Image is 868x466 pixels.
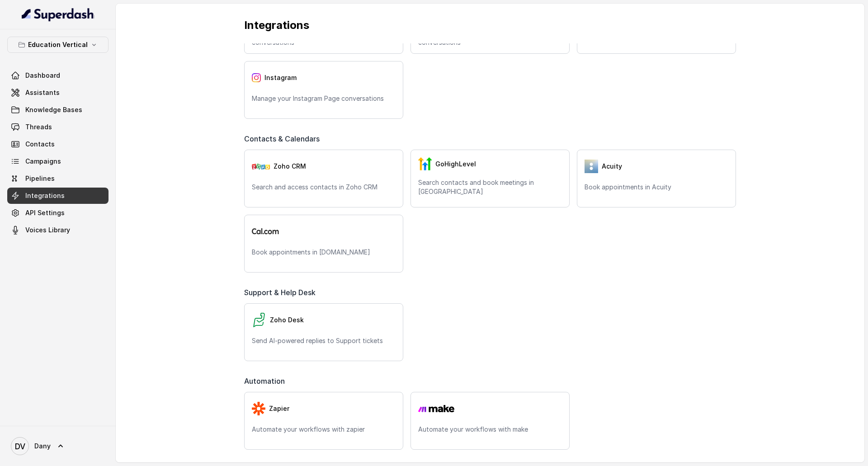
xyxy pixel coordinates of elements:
p: Automate your workflows with make [418,425,562,434]
span: Instagram [264,73,297,82]
span: Contacts & Calendars [244,133,323,144]
a: Contacts [7,136,108,152]
span: Zoho Desk [270,315,304,325]
span: Dashboard [25,71,60,80]
a: Assistants [7,85,108,101]
p: Send AI-powered replies to Support tickets [252,336,396,345]
a: Voices Library [7,222,108,238]
img: 5vvjV8cQY1AVHSZc2N7qU9QabzYIM+zpgiA0bbq9KFoni1IQNE8dHPp0leJjYW31UJeOyZnSBUO77gdMaNhFCgpjLZzFnVhVC... [585,160,598,173]
span: Pipelines [25,174,55,183]
span: GoHighLevel [435,160,476,169]
p: Automate your workflows with zapier [252,425,396,434]
span: Zoho CRM [274,162,306,171]
img: light.svg [22,7,94,22]
a: Dashboard [7,67,108,84]
a: Campaigns [7,153,108,169]
p: Search and access contacts in Zoho CRM [252,183,396,192]
span: Contacts [25,140,55,149]
span: Campaigns [25,157,61,166]
a: Dany [7,433,108,459]
p: Search contacts and book meetings in [GEOGRAPHIC_DATA] [418,178,562,196]
p: Education Vertical [28,39,88,50]
button: Education Vertical [7,37,108,53]
img: logo.svg [252,228,279,234]
p: Integrations [244,18,736,33]
img: zapier.4543f92affefe6d6ca2465615c429059.svg [252,402,265,415]
span: Integrations [25,191,65,200]
img: instagram.04eb0078a085f83fc525.png [252,73,261,82]
span: API Settings [25,208,65,217]
a: Threads [7,119,108,135]
a: API Settings [7,205,108,221]
span: Zapier [269,404,289,413]
span: Support & Help Desk [244,287,319,298]
p: Book appointments in [DOMAIN_NAME] [252,248,396,257]
p: Book appointments in Acuity [585,183,728,192]
img: zohoCRM.b78897e9cd59d39d120b21c64f7c2b3a.svg [252,163,270,169]
img: make.9612228e6969ffa0cff73be6442878a9.svg [418,405,454,413]
span: Threads [25,122,52,132]
span: Assistants [25,88,60,97]
a: Knowledge Bases [7,102,108,118]
img: GHL.59f7fa3143240424d279.png [418,157,432,171]
span: Automation [244,376,288,386]
a: Pipelines [7,170,108,187]
text: DV [15,442,25,451]
span: Knowledge Bases [25,105,82,114]
span: Acuity [602,162,622,171]
p: Manage your Instagram Page conversations [252,94,396,103]
a: Integrations [7,188,108,204]
span: Voices Library [25,226,70,235]
span: Dany [34,442,51,451]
